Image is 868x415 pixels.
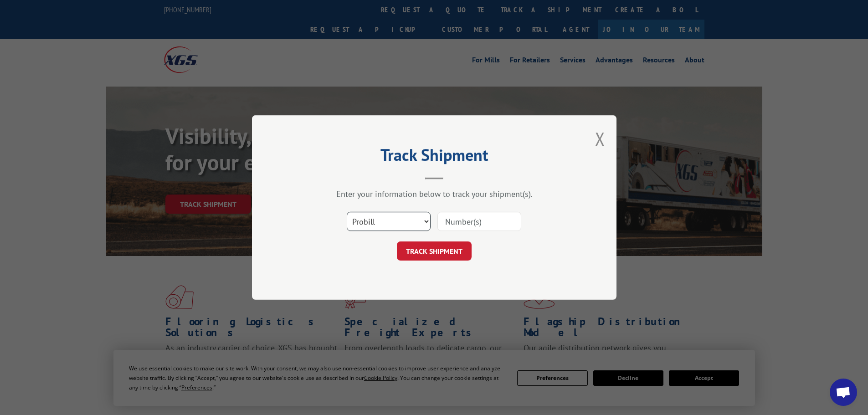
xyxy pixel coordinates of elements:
[298,189,571,199] div: Enter your information below to track your shipment(s).
[397,241,472,261] button: TRACK SHIPMENT
[437,212,521,231] input: Number(s)
[595,127,605,151] button: Close modal
[830,379,857,406] div: Open chat
[298,149,571,166] h2: Track Shipment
